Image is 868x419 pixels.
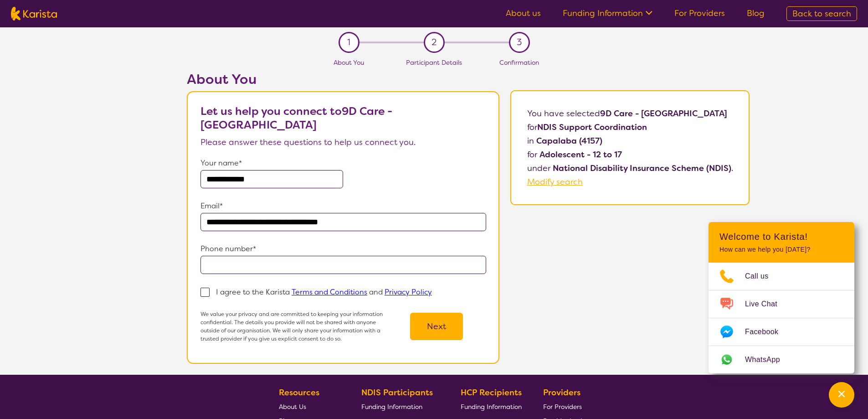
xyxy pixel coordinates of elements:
[553,163,731,174] b: National Disability Insurance Scheme (NDIS)
[543,403,582,411] span: For Providers
[200,135,486,149] p: Please answer these questions to help us connect you.
[347,36,350,49] span: 1
[461,387,522,398] b: HCP Recipients
[745,325,789,339] span: Facebook
[200,199,486,213] p: Email*
[461,403,522,411] span: Funding Information
[600,108,727,119] b: 9D Care - [GEOGRAPHIC_DATA]
[674,8,725,19] a: For Providers
[747,8,765,19] a: Blog
[792,8,851,19] span: Back to search
[536,135,602,146] b: Capalaba (4157)
[527,120,733,134] p: for
[200,310,387,343] p: We value your privacy and are committed to keeping your information confidential. The details you...
[829,382,854,408] button: Channel Menu
[11,7,57,21] img: Karista logo
[543,399,586,414] a: For Providers
[461,399,522,414] a: Funding Information
[719,231,843,242] h2: Welcome to Karista!
[334,58,364,67] span: About You
[563,8,652,19] a: Funding Information
[200,242,486,256] p: Phone number*
[410,313,463,340] button: Next
[539,149,622,160] b: Adolescent - 12 to 17
[431,36,437,49] span: 2
[292,287,367,297] a: Terms and Conditions
[517,36,522,49] span: 3
[279,399,340,414] a: About Us
[786,6,857,21] a: Back to search
[543,387,580,398] b: Providers
[745,269,780,283] span: Call us
[537,122,647,133] b: NDIS Support Coordination
[506,8,541,19] a: About us
[709,346,854,373] a: Web link opens in a new tab.
[719,246,843,253] p: How can we help you [DATE]?
[361,399,440,414] a: Funding Information
[361,387,433,398] b: NDIS Participants
[527,148,733,161] p: for
[745,353,791,367] span: WhatsApp
[279,403,306,411] span: About Us
[361,403,422,411] span: Funding Information
[200,156,486,170] p: Your name*
[200,104,392,132] b: Let us help you connect to 9D Care - [GEOGRAPHIC_DATA]
[406,58,462,67] span: Participant Details
[745,297,788,311] span: Live Chat
[527,134,733,148] p: in
[499,58,539,67] span: Confirmation
[527,107,733,189] p: You have selected
[527,161,733,175] p: under .
[279,387,319,398] b: Resources
[216,287,432,297] p: I agree to the Karista and
[527,176,583,187] a: Modify search
[187,71,499,88] h2: About You
[385,287,432,297] a: Privacy Policy
[709,263,854,373] ul: Choose channel
[709,222,854,373] div: Channel Menu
